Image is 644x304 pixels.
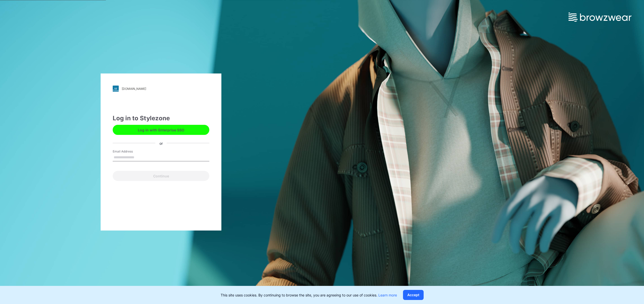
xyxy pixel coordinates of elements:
[113,86,119,92] img: svg+xml;base64,PHN2ZyB3aWR0aD0iMjgiIGhlaWdodD0iMjgiIHZpZXdCb3g9IjAgMCAyOCAyOCIgZmlsbD0ibm9uZSIgeG...
[113,114,209,123] div: Log in to Stylezone
[113,86,209,92] a: [DOMAIN_NAME]
[113,149,148,154] label: Email Address
[403,290,424,300] button: Accept
[221,292,397,298] p: This site uses cookies. By continuing to browse the site, you are agreeing to our use of cookies.
[122,87,146,91] div: [DOMAIN_NAME]
[569,13,631,22] img: browzwear-logo.73288ffb.svg
[113,125,209,135] button: Log in with Enterprise SSO
[378,293,397,297] a: Learn more
[155,140,167,146] div: or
